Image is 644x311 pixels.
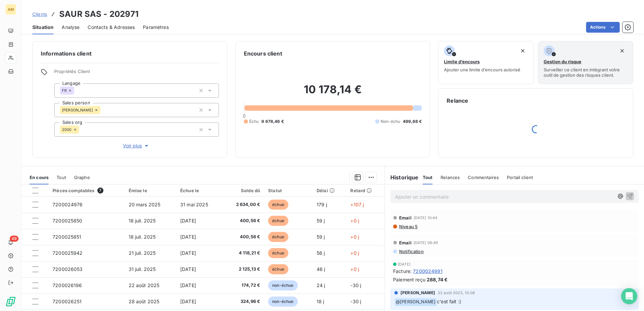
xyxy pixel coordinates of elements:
span: Email [399,215,412,220]
span: [DATE] [180,218,196,223]
button: Actions [586,22,620,33]
a: Clients [32,11,47,18]
span: [DATE] [180,282,196,288]
span: Ajouter une limite d’encours autorisé [444,67,520,72]
input: Ajouter une valeur [74,88,79,94]
h6: Informations client [41,49,219,58]
span: [PERSON_NAME] [62,108,93,112]
div: Pièces comptables [53,187,120,194]
span: 324,96 € [227,298,260,305]
span: échue [268,248,288,258]
span: @ [PERSON_NAME] [395,298,437,306]
span: 400,56 € [227,217,260,224]
button: Gestion du risqueSurveiller ce client en intégrant votre outil de gestion des risques client. [538,41,633,84]
span: Paiement reçu [393,276,425,283]
span: [PERSON_NAME] [400,290,435,296]
span: En cours [30,175,49,180]
span: 400,56 € [227,234,260,240]
span: [DATE] [180,234,196,240]
span: échue [268,216,288,226]
span: 7200025851 [53,234,82,240]
h2: 10 178,14 € [244,83,422,103]
button: Limite d’encoursAjouter une limite d’encours autorisé [438,41,534,84]
span: 7200026053 [53,266,83,272]
span: [DATE] 10:44 [414,216,438,220]
span: 22 août 2025, 10:08 [438,291,475,295]
div: Solde dû [227,188,260,193]
span: Gestion du risque [544,59,581,64]
span: Portail client [507,175,533,180]
span: [DATE] 08:49 [414,241,438,245]
span: non-échue [268,297,297,307]
span: 0 [243,113,246,118]
span: 49 [10,236,19,242]
span: 499,68 € [403,118,422,125]
span: Clients [32,11,47,17]
input: Ajouter une valeur [79,127,85,133]
span: +0 j [350,218,359,223]
span: 59 j [317,218,325,223]
img: Logo LeanPay [5,296,16,307]
button: Voir plus [54,142,219,149]
span: FR [62,89,67,93]
span: [DATE] [398,262,411,266]
h6: Relance [447,97,625,105]
span: Tout [57,175,66,180]
span: Échu [249,118,259,125]
div: Open Intercom Messenger [621,288,637,304]
span: 174,72 € [227,282,260,289]
span: Situation [32,24,54,31]
span: 18 juil. 2025 [129,218,156,223]
div: AM [5,4,16,15]
span: Contacts & Adresses [88,24,135,31]
span: 7200024976 [53,202,83,207]
span: Notification [398,249,424,254]
span: 2000 [62,128,72,132]
span: 59 j [317,234,325,240]
span: c'est fait :) [437,299,461,304]
input: Ajouter une valeur [100,107,106,113]
span: +0 j [350,234,359,240]
span: 56 j [317,250,325,256]
span: Paramètres [143,24,169,31]
span: -30 j [350,282,361,288]
span: Facture : [393,268,412,275]
div: Retard [350,188,381,193]
span: [DATE] [180,299,196,304]
span: Analyse [62,24,79,31]
span: 4 118,21 € [227,250,260,256]
span: échue [268,264,288,274]
div: Émise le [129,188,172,193]
span: Limite d’encours [444,59,480,64]
span: 2 125,13 € [227,266,260,273]
span: 18 j [317,299,324,304]
span: Email [399,240,412,245]
span: 24 j [317,282,325,288]
h3: SAUR SAS - 202971 [59,8,139,20]
span: 31 juil. 2025 [129,266,156,272]
span: 46 j [317,266,325,272]
h6: Encours client [244,49,282,58]
span: +107 j [350,202,364,207]
span: Voir plus [123,142,150,149]
span: [DATE] [180,250,196,256]
span: Relances [441,175,460,180]
h6: Historique [385,173,419,181]
div: Échue le [180,188,219,193]
span: Niveau 5 [398,224,418,229]
span: échue [268,232,288,242]
span: 7200026196 [53,282,82,288]
span: 7200025850 [53,218,83,223]
span: non-échue [268,280,297,290]
span: 2 634,00 € [227,201,260,208]
span: 7 [97,187,103,194]
span: échue [268,200,288,210]
span: 179 j [317,202,327,207]
span: 18 juil. 2025 [129,234,156,240]
span: 288,74 € [427,276,448,283]
span: 7200024991 [413,268,443,275]
span: +0 j [350,266,359,272]
span: [DATE] [180,266,196,272]
span: 7200026251 [53,299,82,304]
span: Graphe [74,175,90,180]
